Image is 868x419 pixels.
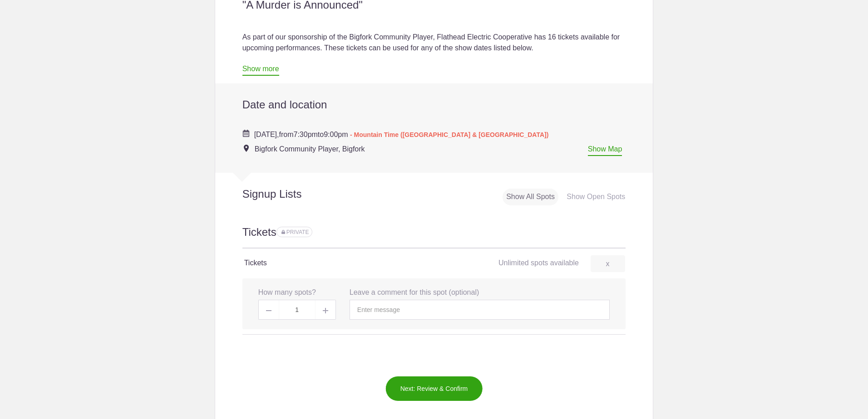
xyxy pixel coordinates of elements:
img: Event location [244,145,249,152]
input: Enter message [350,300,610,320]
label: How many spots? [258,287,316,298]
a: Show more [242,65,279,76]
span: 7:30pm [293,131,317,138]
a: Show Map [588,145,622,156]
span: Sign ups for this sign up list are private. Your sign up will be visible only to you and the even... [281,229,309,235]
button: Next: Review & Confirm [385,376,483,401]
div: As part of our sponsorship of the Bigfork Community Player, Flathead Electric Cooperative has 16 ... [242,32,626,54]
div: Show All Spots [503,189,558,205]
label: Leave a comment for this spot (optional) [350,287,479,298]
div: Show Open Spots [563,189,629,205]
img: Minus gray [266,310,271,311]
span: 9:00pm [324,131,348,138]
img: Plus gray [323,308,328,313]
img: Lock [281,230,285,234]
span: [DATE], [254,131,279,138]
a: x [591,255,625,272]
span: Bigfork Community Player, Bigfork [255,145,365,153]
span: from to [254,131,549,138]
img: Cal purple [242,130,250,137]
h2: Signup Lists [215,187,361,201]
span: PRIVATE [286,229,309,235]
span: - Mountain Time ([GEOGRAPHIC_DATA] & [GEOGRAPHIC_DATA]) [350,131,548,138]
h2: Tickets [242,224,626,248]
span: Unlimited spots available [498,259,579,267]
h2: Date and location [242,98,626,112]
h4: Tickets [244,258,434,268]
